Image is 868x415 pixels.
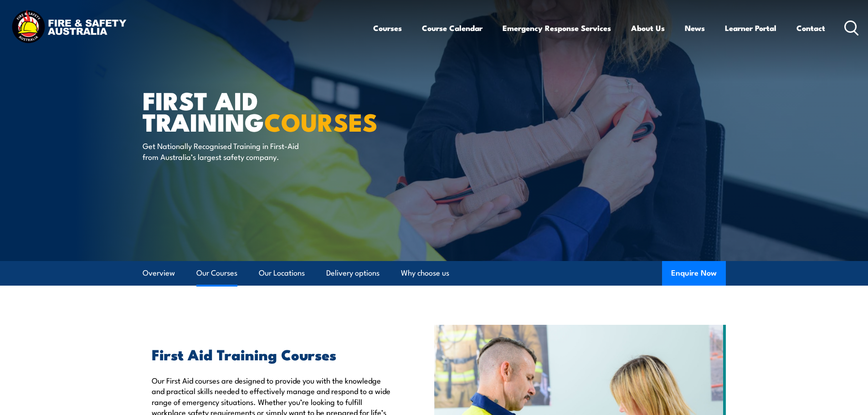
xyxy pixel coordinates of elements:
[143,140,309,162] p: Get Nationally Recognised Training in First-Aid from Australia’s largest safety company.
[373,16,402,40] a: Courses
[422,16,483,40] a: Course Calendar
[725,16,776,40] a: Learner Portal
[196,261,237,285] a: Our Courses
[503,16,611,40] a: Emergency Response Services
[326,261,380,285] a: Delivery options
[631,16,665,40] a: About Us
[685,16,705,40] a: News
[401,261,449,285] a: Why choose us
[152,348,392,360] h2: First Aid Training Courses
[259,261,305,285] a: Our Locations
[662,261,726,286] button: Enquire Now
[264,102,378,140] strong: COURSES
[143,89,368,132] h1: First Aid Training
[796,16,825,40] a: Contact
[143,261,175,285] a: Overview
